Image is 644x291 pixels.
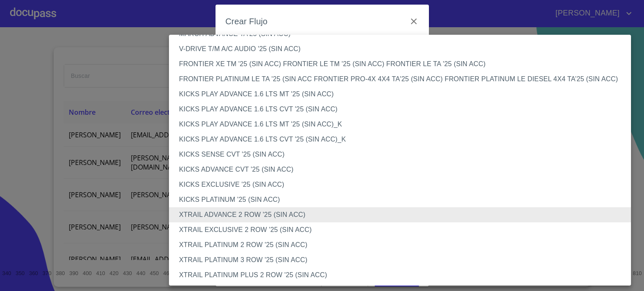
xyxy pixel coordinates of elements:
[169,207,637,222] li: XTRAIL ADVANCE 2 ROW '25 (SIN ACC)
[169,117,637,132] li: KICKS PLAY ADVANCE 1.6 LTS MT '25 (SIN ACC)_K
[169,177,637,192] li: KICKS EXCLUSIVE '25 (SIN ACC)
[169,222,637,237] li: XTRAIL EXCLUSIVE 2 ROW '25 (SIN ACC)
[169,87,637,102] li: KICKS PLAY ADVANCE 1.6 LTS MT '25 (SIN ACC)
[169,252,637,268] li: XTRAIL PLATINUM 3 ROW '25 (SIN ACC)
[169,102,637,117] li: KICKS PLAY ADVANCE 1.6 LTS CVT '25 (SIN ACC)
[169,192,637,207] li: KICKS PLATINUM '25 (SIN ACC)
[169,132,637,147] li: KICKS PLAY ADVANCE 1.6 LTS CVT '25 (SIN ACC)_K
[169,57,637,72] li: FRONTIER XE TM '25 (SIN ACC) FRONTIER LE TM '25 (SIN ACC) FRONTIER LE TA '25 (SIN ACC)
[169,268,637,283] li: XTRAIL PLATINUM PLUS 2 ROW '25 (SIN ACC)
[169,237,637,252] li: XTRAIL PLATINUM 2 ROW '25 (SIN ACC)
[169,41,637,57] li: V-DRIVE T/M A/C AUDIO '25 (SIN ACC)
[169,72,637,87] li: FRONTIER PLATINUM LE TA '25 (SIN ACC FRONTIER PRO-4X 4X4 TA'25 (SIN ACC) FRONTIER PLATINUM LE DIE...
[169,162,637,177] li: KICKS ADVANCE CVT '25 (SIN ACC)
[169,147,637,162] li: KICKS SENSE CVT '25 (SIN ACC)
